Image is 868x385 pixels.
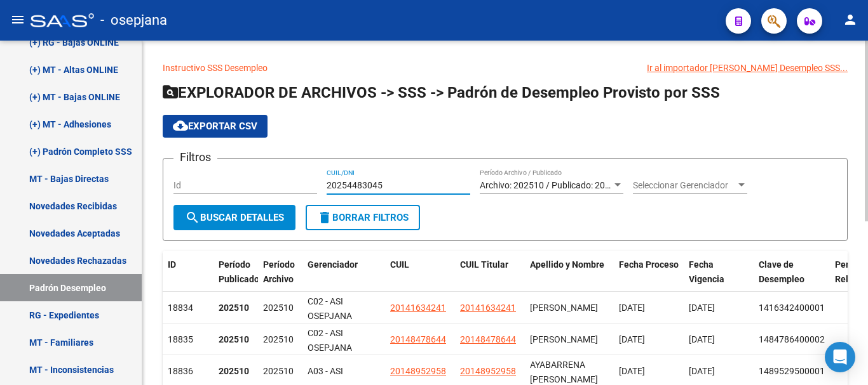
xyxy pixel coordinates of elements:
[530,303,598,313] span: TORRES HUGO ALBERTO
[385,251,455,293] datatable-header-cell: CUIL
[306,205,420,230] button: Borrar Filtros
[263,259,295,284] span: Período Archivo
[390,259,409,270] span: CUIL
[219,303,249,313] strong: 202510
[317,212,409,223] span: Borrar Filtros
[214,251,258,293] datatable-header-cell: Período Publicado
[185,212,284,223] span: Buscar Detalles
[263,332,297,347] div: 202510
[308,259,358,270] span: Gerenciador
[619,259,679,270] span: Fecha Proceso
[219,259,259,284] span: Período Publicado
[530,334,598,344] span: MOLINA GUSTAVO ADRIAN
[480,180,625,190] span: Archivo: 202510 / Publicado: 202509
[754,251,830,293] datatable-header-cell: Clave de Desempleo
[619,303,645,313] span: [DATE]
[759,303,825,313] span: 1416342400001
[10,12,25,27] mat-icon: menu
[173,121,257,132] span: Exportar CSV
[689,259,724,284] span: Fecha Vigencia
[619,366,645,376] span: [DATE]
[168,259,176,270] span: ID
[219,334,249,344] strong: 202510
[460,334,516,344] span: 20148478644
[168,366,193,376] span: 18836
[263,301,297,315] div: 202510
[759,259,804,284] span: Clave de Desempleo
[455,251,525,293] datatable-header-cell: CUIL Titular
[460,303,516,313] span: 20141634241
[308,296,352,321] span: C02 - ASI OSEPJANA
[308,328,352,353] span: C02 - ASI OSEPJANA
[163,84,720,101] span: EXPLORADOR DE ARCHIVOS -> SSS -> Padrón de Desempleo Provisto por SSS
[689,303,715,313] span: [DATE]
[168,303,193,313] span: 18834
[460,259,508,270] span: CUIL Titular
[302,251,385,293] datatable-header-cell: Gerenciador
[825,342,855,372] div: Open Intercom Messenger
[689,334,715,344] span: [DATE]
[843,12,858,27] mat-icon: person
[619,334,645,344] span: [DATE]
[684,251,754,293] datatable-header-cell: Fecha Vigencia
[163,115,268,138] button: Exportar CSV
[317,210,332,225] mat-icon: delete
[308,366,343,376] span: A03 - ASI
[633,180,736,191] span: Seleccionar Gerenciador
[759,334,825,344] span: 1484786400002
[614,251,684,293] datatable-header-cell: Fecha Proceso
[390,366,446,376] span: 20148952958
[263,364,297,379] div: 202510
[173,118,188,133] mat-icon: cloud_download
[460,366,516,376] span: 20148952958
[647,61,848,75] div: Ir al importador [PERSON_NAME] Desempleo SSS...
[163,251,214,293] datatable-header-cell: ID
[173,148,217,166] h3: Filtros
[168,334,193,344] span: 18835
[100,6,167,34] span: - osepjana
[530,259,604,270] span: Apellido y Nombre
[530,360,598,384] span: AYABARRENA HECTOR DANIEL
[185,210,200,225] mat-icon: search
[219,366,249,376] strong: 202510
[173,205,295,230] button: Buscar Detalles
[689,366,715,376] span: [DATE]
[258,251,302,293] datatable-header-cell: Período Archivo
[525,251,614,293] datatable-header-cell: Apellido y Nombre
[390,303,446,313] span: 20141634241
[759,366,825,376] span: 1489529500001
[390,334,446,344] span: 20148478644
[163,63,268,73] a: Instructivo SSS Desempleo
